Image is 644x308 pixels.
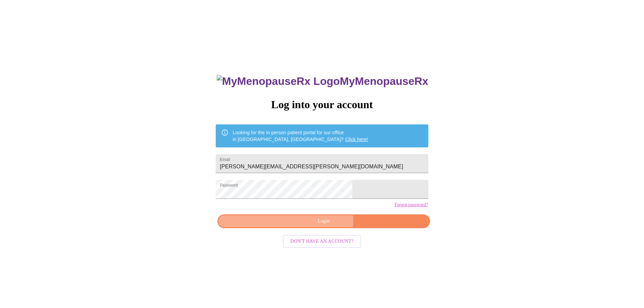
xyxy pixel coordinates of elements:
span: Login [225,217,422,226]
span: Don't have an account? [290,237,354,246]
h3: Log into your account [216,98,428,111]
a: Don't have an account? [281,238,363,244]
a: Click here! [345,137,368,142]
h3: MyMenopauseRx [217,75,428,88]
button: Don't have an account? [283,235,361,248]
a: Forgot password? [395,202,428,208]
img: MyMenopauseRx Logo [217,75,340,88]
button: Login [217,214,430,228]
div: Looking for the in person patient portal for our office in [GEOGRAPHIC_DATA], [GEOGRAPHIC_DATA]? [233,126,368,145]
